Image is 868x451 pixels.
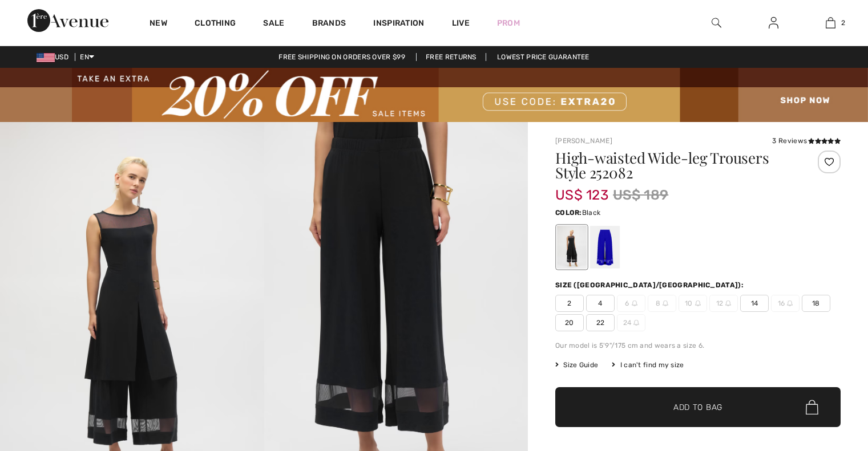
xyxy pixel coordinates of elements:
img: ring-m.svg [787,300,793,306]
div: Royal Sapphire 163 [590,226,620,269]
img: Bag.svg [806,400,818,415]
span: 24 [617,314,645,331]
div: Black [557,226,587,269]
a: Clothing [195,18,236,30]
a: Brands [312,18,346,30]
span: 4 [586,295,615,312]
div: I can't find my size [612,360,684,370]
span: US$ 189 [613,185,668,205]
img: ring-m.svg [695,300,701,306]
span: 22 [586,314,615,331]
img: My Bag [826,16,835,30]
a: Free shipping on orders over $99 [269,53,414,61]
span: Size Guide [555,360,598,370]
img: ring-m.svg [725,300,731,306]
span: 2 [841,18,845,28]
img: ring-m.svg [632,300,637,306]
span: US$ 123 [555,176,608,203]
span: 18 [802,295,830,312]
span: 2 [555,295,584,312]
span: 8 [648,295,676,312]
span: 16 [771,295,800,312]
img: My Info [769,16,778,30]
div: Size ([GEOGRAPHIC_DATA]/[GEOGRAPHIC_DATA]): [555,280,746,290]
a: Lowest Price Guarantee [488,53,599,61]
a: 2 [802,16,858,30]
a: New [150,18,167,30]
a: Sale [263,18,284,30]
span: USD [37,53,73,61]
span: Black [582,209,601,217]
img: ring-m.svg [633,320,639,326]
h1: High-waisted Wide-leg Trousers Style 252082 [555,151,793,180]
a: [PERSON_NAME] [555,137,612,145]
span: 6 [617,295,645,312]
img: 1ère Avenue [27,9,108,32]
span: EN [80,53,94,61]
span: Inspiration [373,18,424,30]
span: 12 [709,295,738,312]
div: Our model is 5'9"/175 cm and wears a size 6. [555,340,841,351]
a: Live [452,17,470,29]
span: Add to Bag [673,401,722,413]
span: Color: [555,209,582,217]
button: Add to Bag [555,387,841,427]
span: 14 [740,295,769,312]
span: 20 [555,314,584,331]
img: US Dollar [37,53,55,62]
img: ring-m.svg [663,300,668,306]
img: search the website [712,16,721,30]
a: Sign In [760,16,788,30]
span: 10 [679,295,707,312]
a: Prom [497,17,520,29]
div: 3 Reviews [772,136,841,146]
a: Free Returns [416,53,486,61]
